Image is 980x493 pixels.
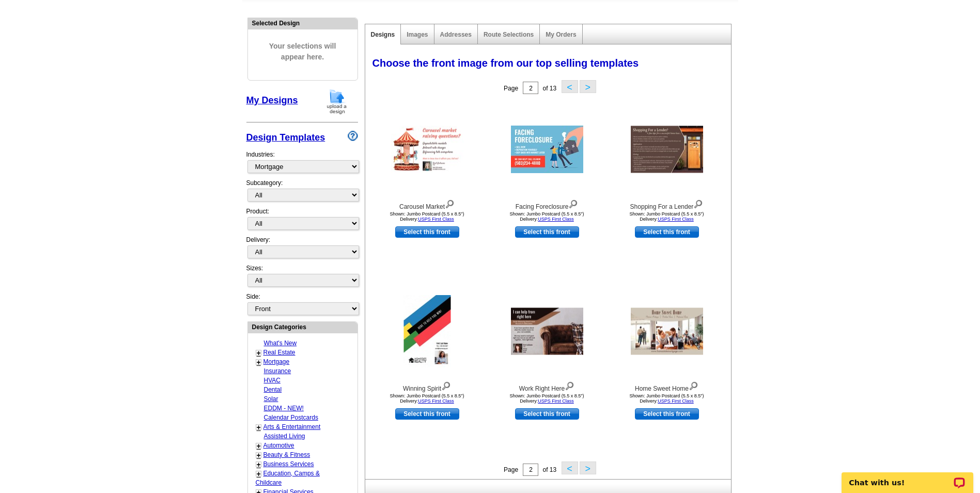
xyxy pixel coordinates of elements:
[264,386,282,393] a: Dental
[511,308,583,355] img: Work Right Here
[504,466,518,473] span: Page
[257,358,261,366] a: +
[246,145,358,178] div: Industries:
[257,442,261,450] a: +
[610,197,724,211] div: Shopping For a Lender
[263,423,321,430] a: Arts & Entertainment
[370,379,484,393] div: Winning Spirit
[631,308,703,355] img: Home Sweet Home
[504,85,518,92] span: Page
[610,379,724,393] div: Home Sweet Home
[484,31,534,38] a: Route Selections
[370,211,484,222] div: Shown: Jumbo Postcard (5.5 x 8.5") Delivery:
[538,398,574,404] a: USPS First Class
[490,379,604,393] div: Work Right Here
[403,295,450,367] img: Winning Spirit
[835,460,980,493] iframe: LiveChat chat widget
[246,207,358,235] div: Product:
[391,126,463,173] img: Carousel Market
[562,80,578,93] button: <
[445,197,455,209] img: view design details
[246,178,358,207] div: Subcategory:
[689,379,698,391] img: view design details
[257,423,261,432] a: +
[418,217,454,222] a: USPS First Class
[248,18,357,28] div: Selected Design
[546,31,576,38] a: My Orders
[631,126,703,173] img: Shopping For a Lender
[610,211,724,222] div: Shown: Jumbo Postcard (5.5 x 8.5") Delivery:
[515,226,579,238] a: use this design
[440,31,472,38] a: Addresses
[658,398,694,404] a: USPS First Class
[257,451,261,459] a: +
[264,414,318,421] a: Calendar Postcards
[263,442,294,449] a: Automotive
[610,393,724,404] div: Shown: Jumbo Postcard (5.5 x 8.5") Delivery:
[441,379,451,391] img: view design details
[635,226,699,238] a: use this design
[246,132,325,143] a: Design Templates
[246,95,298,105] a: My Designs
[263,349,295,356] a: Real Estate
[490,211,604,222] div: Shown: Jumbo Postcard (5.5 x 8.5") Delivery:
[257,470,261,478] a: +
[370,393,484,404] div: Shown: Jumbo Postcard (5.5 x 8.5") Delivery:
[246,264,358,292] div: Sizes:
[565,379,574,391] img: view design details
[542,466,556,473] span: of 13
[395,226,459,238] a: use this design
[264,340,297,347] a: What's New
[348,131,358,141] img: design-wizard-help-icon.png
[658,217,694,222] a: USPS First Class
[257,460,261,469] a: +
[562,461,578,474] button: <
[246,235,358,264] div: Delivery:
[257,349,261,357] a: +
[371,31,395,38] a: Designs
[515,408,579,420] a: use this design
[372,57,639,69] span: Choose the front image from our top selling templates
[264,395,278,403] a: Solar
[538,217,574,222] a: USPS First Class
[256,470,320,486] a: Education, Camps & Childcare
[263,358,290,365] a: Mortgage
[418,398,454,404] a: USPS First Class
[264,433,305,440] a: Assisted Living
[263,460,314,468] a: Business Services
[264,377,281,384] a: HVAC
[580,461,596,474] button: >
[256,30,350,73] span: Your selections will appear here.
[580,80,596,93] button: >
[568,197,578,209] img: view design details
[395,408,459,420] a: use this design
[693,197,703,209] img: view design details
[407,31,428,38] a: Images
[370,197,484,211] div: Carousel Market
[635,408,699,420] a: use this design
[511,126,583,173] img: Facing Foreclosure
[263,451,310,458] a: Beauty & Fitness
[248,322,357,332] div: Design Categories
[490,197,604,211] div: Facing Foreclosure
[246,292,358,316] div: Side:
[264,367,291,375] a: Insurance
[264,405,304,412] a: EDDM - NEW!
[542,85,556,92] span: of 13
[490,393,604,404] div: Shown: Jumbo Postcard (5.5 x 8.5") Delivery:
[323,88,350,115] img: upload-design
